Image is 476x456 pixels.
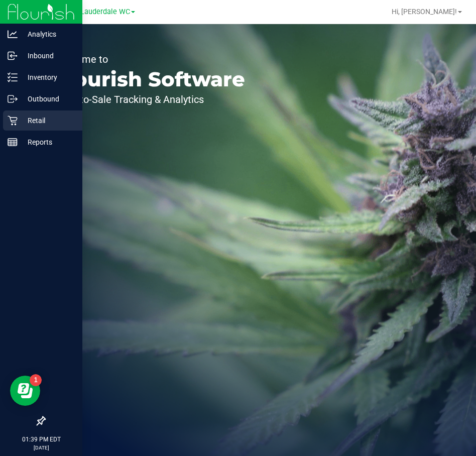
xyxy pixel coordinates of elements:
[54,69,245,89] p: Flourish Software
[8,51,18,61] inline-svg: Inbound
[8,29,18,39] inline-svg: Analytics
[18,115,78,127] p: Retail
[18,93,78,105] p: Outbound
[5,444,78,451] p: [DATE]
[8,94,18,104] inline-svg: Outbound
[54,94,245,104] p: Seed-to-Sale Tracking & Analytics
[8,137,18,147] inline-svg: Reports
[30,374,42,386] iframe: Resource center unread badge
[70,8,130,16] span: Ft. Lauderdale WC
[54,54,245,64] p: Welcome to
[10,376,40,406] iframe: Resource center
[18,71,78,83] p: Inventory
[8,72,18,82] inline-svg: Inventory
[18,136,78,148] p: Reports
[18,28,78,40] p: Analytics
[392,8,457,16] span: Hi, [PERSON_NAME]!
[5,435,78,444] p: 01:39 PM EDT
[18,50,78,62] p: Inbound
[8,116,18,126] inline-svg: Retail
